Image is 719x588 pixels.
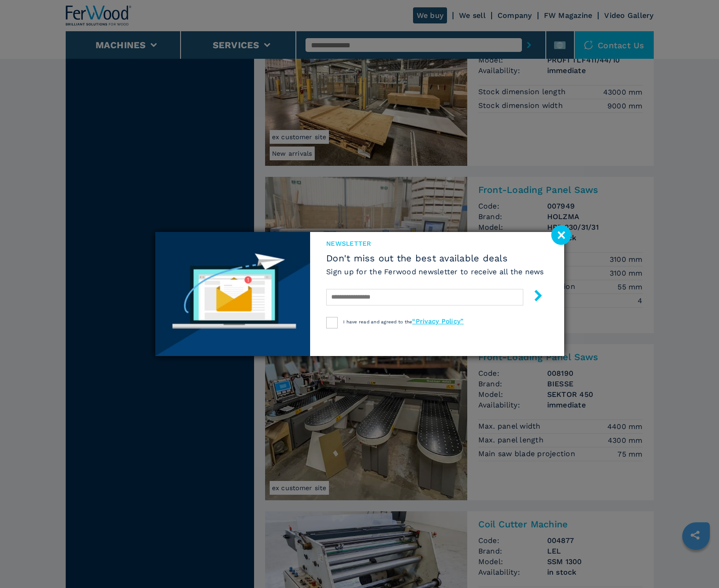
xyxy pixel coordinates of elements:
[326,239,544,248] span: newsletter
[523,286,544,308] button: submit-button
[326,253,544,264] span: Don't miss out the best available deals
[326,266,544,277] h6: Sign up for the Ferwood newsletter to receive all the news
[155,232,311,356] img: Newsletter image
[412,317,464,325] a: “Privacy Policy”
[343,319,464,324] span: I have read and agreed to the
